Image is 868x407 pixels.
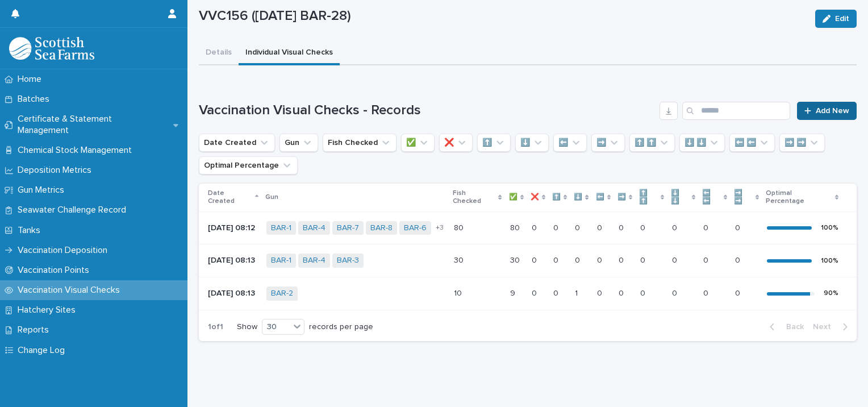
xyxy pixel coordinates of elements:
[619,221,626,233] p: 0
[735,221,742,233] p: 0
[13,305,85,315] p: Hatchery Sites
[13,265,98,276] p: Vaccination Points
[309,322,373,332] p: records per page
[617,191,626,204] p: ➡️
[199,277,857,310] tr: [DATE] 08:13BAR-2 1010 99 00 00 11 00 00 00 00 00 00 90%
[13,245,116,256] p: Vaccination Deposition
[199,313,232,341] p: 1 of 1
[813,323,838,331] span: Next
[553,286,561,298] p: 0
[279,134,318,152] button: Gun
[797,102,857,120] a: Add New
[13,345,74,356] p: Change Log
[619,286,626,298] p: 0
[821,257,838,265] div: 100 %
[575,221,582,233] p: 0
[532,221,539,233] p: 0
[323,134,397,152] button: Fish Checked
[262,321,290,333] div: 30
[640,221,648,233] p: 0
[640,286,648,298] p: 0
[404,223,427,233] a: BAR-6
[703,221,711,233] p: 0
[239,41,340,65] button: Individual Visual Checks
[597,254,604,265] p: 0
[510,254,522,265] p: 30
[13,165,101,176] p: Deposition Metrics
[575,254,582,265] p: 0
[208,256,257,265] p: [DATE] 08:13
[552,191,561,204] p: ⬆️
[401,134,435,152] button: ✅
[13,94,59,105] p: Batches
[835,15,849,23] span: Edit
[532,254,539,265] p: 0
[671,187,689,208] p: ⬇️ ⬇️
[454,221,466,233] p: 80
[199,41,239,65] button: Details
[337,256,359,265] a: BAR-3
[13,185,73,196] p: Gun Metrics
[208,187,252,208] p: Date Created
[816,107,849,115] span: Add New
[596,191,604,204] p: ⬅️
[682,102,790,120] input: Search
[734,187,752,208] p: ➡️ ➡️
[208,223,257,233] p: [DATE] 08:12
[303,223,325,233] a: BAR-4
[575,286,580,298] p: 1
[672,254,679,265] p: 0
[13,325,58,335] p: Reports
[453,187,495,208] p: Fish Checked
[454,254,466,265] p: 30
[735,286,742,298] p: 0
[821,224,838,232] div: 100 %
[703,254,711,265] p: 0
[477,134,511,152] button: ⬆️
[271,256,291,265] a: BAR-1
[237,322,257,332] p: Show
[672,221,679,233] p: 0
[510,221,522,233] p: 80
[702,187,720,208] p: ⬅️ ⬅️
[13,145,141,156] p: Chemical Stock Management
[672,286,679,298] p: 0
[13,205,135,215] p: Seawater Challenge Record
[640,254,648,265] p: 0
[439,134,473,152] button: ❌
[761,322,808,332] button: Back
[815,10,857,28] button: Edit
[303,256,325,265] a: BAR-4
[779,134,825,152] button: ➡️ ➡️
[779,323,804,331] span: Back
[199,134,275,152] button: Date Created
[199,156,298,175] button: Optimal Percentage
[808,322,857,332] button: Next
[208,289,257,298] p: [DATE] 08:13
[591,134,625,152] button: ➡️
[199,102,655,119] h1: Vaccination Visual Checks - Records
[271,289,293,298] a: BAR-2
[515,134,549,152] button: ⬇️
[574,191,582,204] p: ⬇️
[271,223,291,233] a: BAR-1
[553,254,561,265] p: 0
[619,254,626,265] p: 0
[13,114,173,135] p: Certificate & Statement Management
[265,191,278,204] p: Gun
[729,134,775,152] button: ⬅️ ⬅️
[199,211,857,244] tr: [DATE] 08:12BAR-1 BAR-4 BAR-7 BAR-8 BAR-6 +38080 8080 00 00 00 00 00 00 00 00 00 100%
[553,134,587,152] button: ⬅️
[337,223,359,233] a: BAR-7
[597,286,604,298] p: 0
[597,221,604,233] p: 0
[629,134,675,152] button: ⬆️ ⬆️
[370,223,393,233] a: BAR-8
[9,37,94,60] img: uOABhIYSsOPhGJQdTwEw
[199,244,857,277] tr: [DATE] 08:13BAR-1 BAR-4 BAR-3 3030 3030 00 00 00 00 00 00 00 00 00 100%
[639,187,657,208] p: ⬆️ ⬆️
[766,187,832,208] p: Optimal Percentage
[553,221,561,233] p: 0
[510,286,518,298] p: 9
